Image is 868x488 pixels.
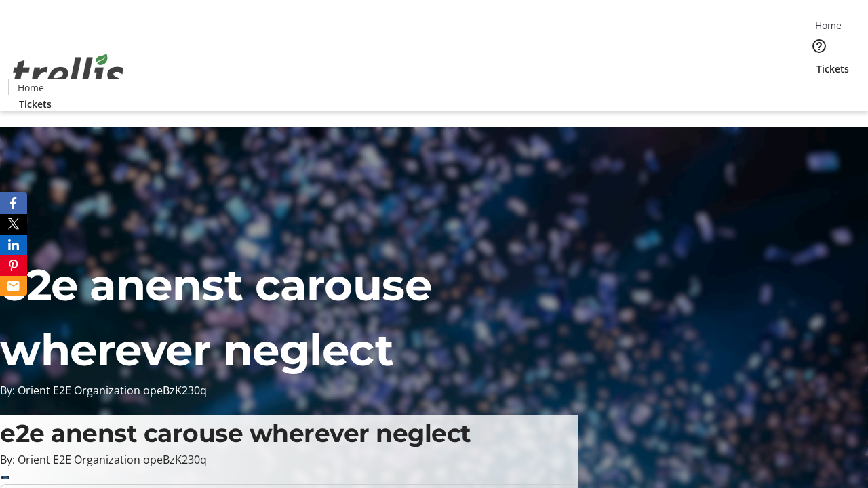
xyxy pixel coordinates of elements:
button: Help [806,33,833,60]
img: Orient E2E Organization opeBzK230q's Logo [8,39,129,106]
a: Tickets [8,97,62,111]
a: Tickets [806,62,860,76]
a: Home [806,18,850,33]
span: Tickets [816,62,849,76]
span: Home [815,18,842,33]
span: Home [18,81,44,95]
a: Home [9,81,52,95]
button: Cart [806,76,833,103]
span: Tickets [19,97,52,111]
